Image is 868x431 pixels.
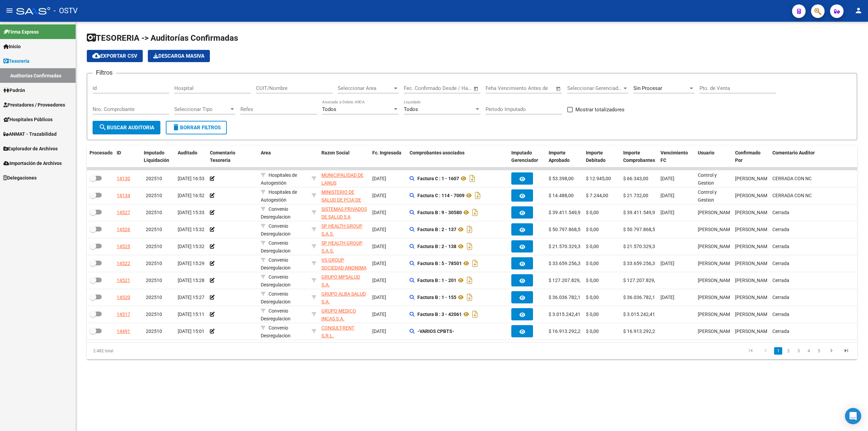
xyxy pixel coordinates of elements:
[735,295,771,300] span: [PERSON_NAME]
[660,295,674,300] span: [DATE]
[586,227,599,232] span: $ 0,00
[146,210,162,215] span: 202510
[404,85,431,91] input: Fecha inicio
[735,278,771,283] span: [PERSON_NAME]
[153,53,204,59] span: Descarga Masiva
[117,327,130,335] div: 14491
[321,290,367,304] div: - 30718039734
[321,240,362,254] span: SP HEALTH GROUP S.A.S.
[178,150,197,155] span: Auditado
[92,53,137,59] span: Exportar CSV
[586,278,599,283] span: $ 0,00
[735,227,771,232] span: [PERSON_NAME]
[623,150,655,163] span: Importe Comprobantes
[172,125,221,131] span: Borrar Filtros
[772,193,812,198] span: CERRADA CON NC
[586,193,608,198] span: $ 7.244,00
[372,278,386,283] span: [DATE]
[586,312,599,317] span: $ 0,00
[146,295,162,300] span: 202510
[417,312,462,317] strong: Factura B : 3 - 42061
[321,324,367,338] div: - 30710542372
[261,223,291,237] span: Convenio Desregulacion
[404,106,418,112] span: Todos
[338,85,393,91] span: Seleccionar Area
[3,130,57,138] span: ANMAT - Trazabilidad
[322,106,336,112] span: Todos
[735,176,771,181] span: [PERSON_NAME]
[698,278,734,283] span: [PERSON_NAME]
[417,295,456,300] strong: Factura B : 1 - 155
[417,210,462,215] strong: Factura B : 9 - 30580
[698,261,734,266] span: [PERSON_NAME]
[586,329,599,334] span: $ 0,00
[783,345,793,357] li: page 2
[772,227,789,232] span: Cerrada
[417,329,454,334] strong: -VARIOS CPBTS-
[93,68,116,77] h3: Filtros
[99,123,107,131] mat-icon: search
[410,150,465,155] span: Comprobantes asociados
[772,278,789,283] span: Cerrada
[698,210,734,215] span: [PERSON_NAME]
[511,150,538,163] span: Imputado Gerenciador
[698,227,734,232] span: [PERSON_NAME]
[117,311,130,318] div: 14517
[207,146,258,168] datatable-header-cell: Comentario Tesoreria
[854,6,863,15] mat-icon: person
[146,278,162,283] span: 202510
[698,172,720,209] span: Control y Gestion Hospitales Públicos (OSTV)
[321,172,363,186] span: MUNICIPALIDAD DE LANUS
[417,227,456,232] strong: Factura B : 2 - 137
[141,146,175,168] datatable-header-cell: Imputado Liquidación
[772,176,812,181] span: CERRADA CON NC
[583,146,620,168] datatable-header-cell: Importe Debitado
[321,291,366,304] span: GRUPO ALBA SALUD S.A.
[144,150,169,163] span: Imputado Liquidación
[549,210,583,215] span: $ 39.411.549,90
[261,257,291,270] span: Convenio Desregulacion
[772,329,789,334] span: Cerrada
[87,33,238,43] span: TESORERIA -> Auditorías Confirmadas
[178,278,204,283] span: [DATE] 15:28
[321,205,367,220] div: - 30592558951
[735,244,771,249] span: [PERSON_NAME]
[87,50,143,62] button: Exportar CSV
[93,121,160,134] button: Buscar Auditoria
[465,275,474,286] i: Descargar documento
[321,239,367,254] div: - 30715935933
[117,175,130,183] div: 14130
[555,85,563,93] button: Open calendar
[172,123,180,131] mat-icon: delete
[815,347,823,355] a: 5
[804,345,814,357] li: page 4
[623,210,658,215] span: $ 39.411.549,90
[146,244,162,249] span: 202510
[546,146,583,168] datatable-header-cell: Importe Aprobado
[3,160,62,167] span: Importación de Archivos
[623,278,660,283] span: $ 127.207.829,00
[178,329,204,334] span: [DATE] 15:01
[117,150,121,155] span: ID
[772,150,815,155] span: Comentario Auditor
[623,295,658,300] span: $ 36.036.782,10
[117,294,130,301] div: 14520
[698,329,734,334] span: [PERSON_NAME]
[417,176,459,181] strong: Factura C : 1 - 1607
[695,146,732,168] datatable-header-cell: Usuario
[321,308,356,321] span: GRUPO MEDICO INCAS S.A.
[372,210,386,215] span: [DATE]
[772,295,789,300] span: Cerrada
[735,312,771,317] span: [PERSON_NAME]
[3,116,53,123] span: Hospitales Públicos
[773,345,783,357] li: page 1
[261,291,291,304] span: Convenio Desregulacion
[372,295,386,300] span: [DATE]
[774,347,782,355] a: 1
[509,146,546,168] datatable-header-cell: Imputado Gerenciador
[549,193,574,198] span: $ 14.488,00
[471,258,479,269] i: Descargar documento
[261,308,291,321] span: Convenio Desregulacion
[372,193,386,198] span: [DATE]
[3,57,29,65] span: Tesorería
